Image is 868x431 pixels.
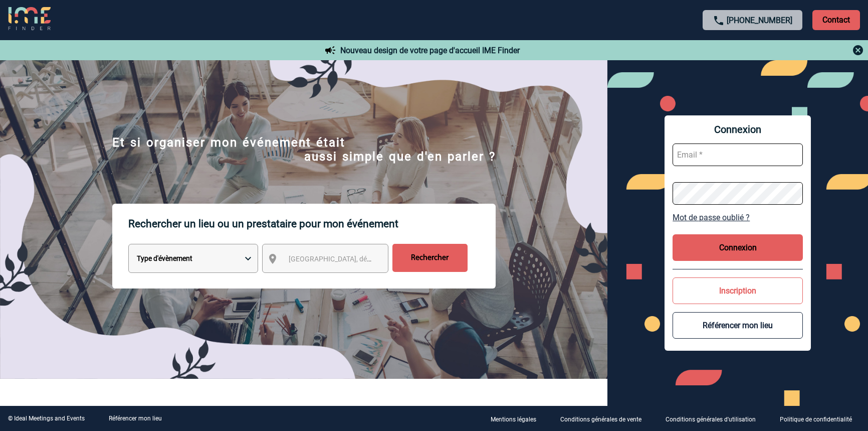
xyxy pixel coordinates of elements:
[109,415,162,422] a: Référencer mon lieu
[673,213,803,222] a: Mot de passe oublié ?
[392,244,468,272] input: Rechercher
[658,414,772,423] a: Conditions générales d'utilisation
[673,277,803,304] button: Inscription
[289,255,428,263] span: [GEOGRAPHIC_DATA], département, région...
[673,234,803,261] button: Connexion
[713,15,725,27] img: call-24-px.png
[673,123,803,135] span: Connexion
[673,143,803,166] input: Email *
[560,416,641,423] p: Conditions générales de vente
[772,414,868,423] a: Politique de confidentialité
[552,414,658,423] a: Conditions générales de vente
[491,416,536,423] p: Mentions légales
[727,16,792,25] a: [PHONE_NUMBER]
[673,312,803,339] button: Référencer mon lieu
[483,414,552,423] a: Mentions légales
[812,10,860,30] p: Contact
[666,416,756,423] p: Conditions générales d'utilisation
[128,204,496,244] p: Rechercher un lieu ou un prestataire pour mon événement
[780,416,852,423] p: Politique de confidentialité
[8,415,85,422] div: © Ideal Meetings and Events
